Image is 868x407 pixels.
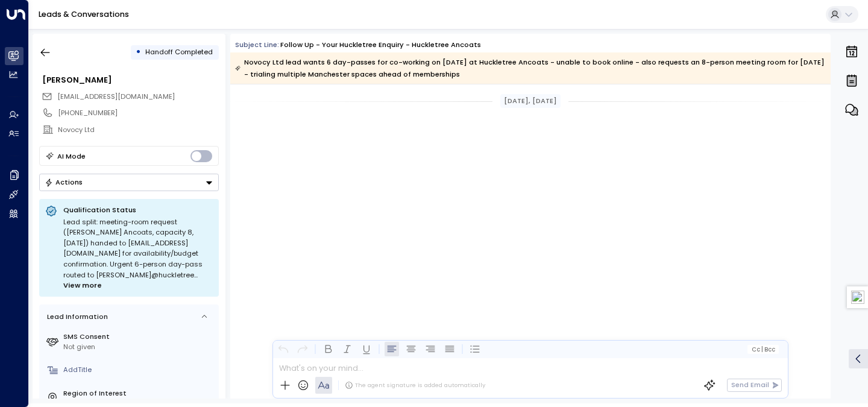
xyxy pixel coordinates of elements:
[63,365,215,375] div: AddTitle
[63,388,215,399] label: Region of Interest
[500,94,561,108] div: [DATE], [DATE]
[747,345,779,354] button: Cc|Bcc
[136,43,141,61] div: •
[761,346,763,353] span: |
[276,342,291,356] button: Undo
[58,125,218,135] div: Novocy Ltd
[145,47,213,57] span: Handoff Completed
[58,108,218,118] div: [PHONE_NUMBER]
[63,205,213,215] p: Qualification Status
[57,92,175,101] span: [EMAIL_ADDRESS][DOMAIN_NAME]
[39,9,129,19] a: Leads & Conversations
[235,56,825,80] div: Novocy Ltd lead wants 6 day-passes for co-working on [DATE] at Huckletree Ancoats - unable to boo...
[39,174,219,191] div: Button group with a nested menu
[280,40,481,50] div: Follow up - Your Huckletree Enquiry - Huckletree Ancoats
[42,74,218,86] div: [PERSON_NAME]
[63,217,213,291] div: Lead split: meeting-room request ([PERSON_NAME] Ancoats, capacity 8, [DATE]) handed to [EMAIL_ADD...
[345,381,485,390] div: The agent signature is added automatically
[63,280,102,291] span: View more
[57,150,86,162] div: AI Mode
[295,342,310,356] button: Redo
[63,342,215,352] div: Not given
[57,92,175,102] span: huw@novocy.com
[752,346,775,353] span: Cc Bcc
[45,178,83,186] div: Actions
[235,40,279,49] span: Subject Line:
[39,174,219,191] button: Actions
[43,312,108,322] div: Lead Information
[63,332,215,342] label: SMS Consent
